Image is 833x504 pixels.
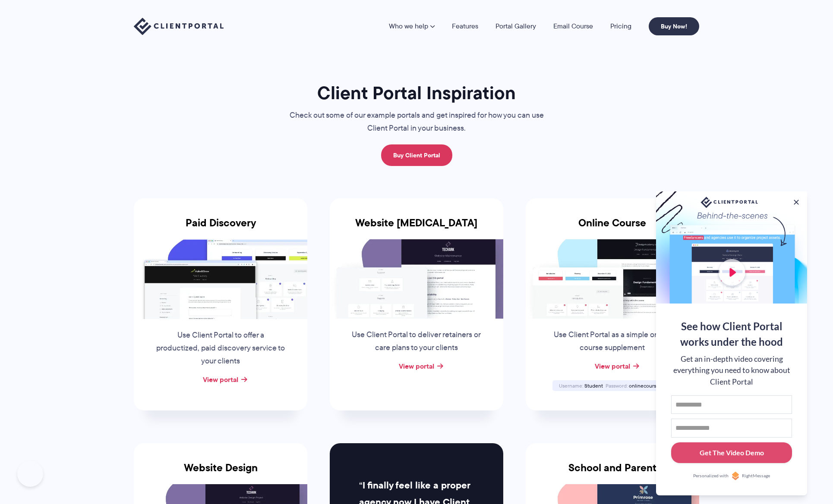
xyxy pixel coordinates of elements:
[155,329,286,368] p: Use Client Portal to offer a productized, paid discovery service to your clients
[649,17,699,35] a: Buy Now!
[526,462,699,484] h3: School and Parent
[742,473,770,479] span: RightMessage
[595,361,630,371] a: View portal
[584,382,603,389] span: Student
[452,23,478,30] a: Features
[610,23,631,30] a: Pricing
[553,23,593,30] a: Email Course
[671,442,792,463] button: Get The Video Demo
[526,217,699,239] h3: Online Course
[671,354,792,388] div: Get an in-depth video covering everything you need to know about Client Portal
[731,472,740,480] img: Personalized with RightMessage
[671,472,792,480] a: Personalized withRightMessage
[134,217,307,239] h3: Paid Discovery
[606,382,628,389] span: Password
[381,144,452,166] a: Buy Client Portal
[559,382,583,389] span: Username
[203,374,238,385] a: View portal
[399,361,434,371] a: View portal
[671,319,792,350] div: See how Client Portal works under the hood
[693,473,729,479] span: Personalized with
[700,448,764,458] div: Get The Video Demo
[547,329,678,354] p: Use Client Portal as a simple online course supplement
[17,461,43,487] iframe: Toggle Customer Support
[134,462,307,484] h3: Website Design
[272,81,561,104] h1: Client Portal Inspiration
[389,23,435,30] a: Who we help
[330,217,503,239] h3: Website [MEDICAL_DATA]
[351,329,482,354] p: Use Client Portal to deliver retainers or care plans to your clients
[629,382,666,389] span: onlinecourse123
[495,23,536,30] a: Portal Gallery
[272,109,561,135] p: Check out some of our example portals and get inspired for how you can use Client Portal in your ...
